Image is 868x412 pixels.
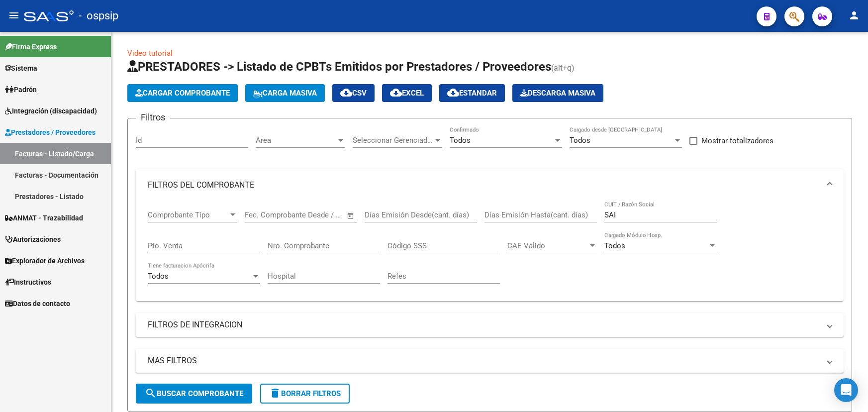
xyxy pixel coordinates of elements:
span: Todos [604,241,625,250]
span: Estandar [447,89,497,98]
span: (alt+q) [551,63,575,73]
span: Comprobante Tipo [148,210,228,219]
span: Descarga Masiva [520,89,595,98]
button: Borrar Filtros [260,384,350,404]
mat-icon: menu [8,9,20,21]
span: CAE Válido [507,241,588,250]
button: Buscar Comprobante [136,384,252,404]
span: Padrón [5,84,37,95]
span: Borrar Filtros [269,389,341,398]
mat-expansion-panel-header: FILTROS DEL COMPROBANTE [136,169,844,201]
span: Mostrar totalizadores [701,135,773,147]
mat-icon: search [145,387,157,399]
span: Area [256,136,336,145]
mat-icon: cloud_download [340,87,352,99]
span: ANMAT - Trazabilidad [5,212,83,223]
mat-icon: cloud_download [447,87,459,99]
div: Open Intercom Messenger [834,378,858,402]
button: Estandar [439,84,505,102]
span: Instructivos [5,277,51,288]
button: Cargar Comprobante [127,84,238,102]
mat-icon: cloud_download [390,87,402,99]
span: Todos [450,136,471,145]
mat-icon: delete [269,387,281,399]
span: CSV [340,89,367,98]
span: Carga Masiva [253,89,317,98]
span: Sistema [5,63,37,74]
button: Open calendar [345,210,357,221]
span: EXCEL [390,89,424,98]
span: Explorador de Archivos [5,255,85,266]
button: Carga Masiva [245,84,325,102]
button: EXCEL [382,84,432,102]
a: Video tutorial [127,49,173,58]
span: Cargar Comprobante [135,89,230,98]
span: PRESTADORES -> Listado de CPBTs Emitidos por Prestadores / Proveedores [127,60,551,74]
span: Integración (discapacidad) [5,105,97,116]
span: Datos de contacto [5,298,70,309]
app-download-masive: Descarga masiva de comprobantes (adjuntos) [512,84,603,102]
span: Todos [148,272,169,281]
span: - ospsip [79,5,118,27]
input: End date [286,210,334,219]
button: Descarga Masiva [512,84,603,102]
h3: Filtros [136,110,170,124]
mat-panel-title: FILTROS DEL COMPROBANTE [148,180,820,191]
mat-panel-title: MAS FILTROS [148,355,820,366]
input: Start date [245,210,277,219]
mat-panel-title: FILTROS DE INTEGRACION [148,319,820,330]
span: Prestadores / Proveedores [5,127,96,138]
button: CSV [332,84,375,102]
div: FILTROS DEL COMPROBANTE [136,201,844,301]
span: Seleccionar Gerenciador [353,136,433,145]
span: Buscar Comprobante [145,389,243,398]
mat-expansion-panel-header: MAS FILTROS [136,349,844,373]
span: Firma Express [5,41,57,52]
mat-expansion-panel-header: FILTROS DE INTEGRACION [136,313,844,337]
span: Autorizaciones [5,234,61,245]
span: Todos [570,136,590,145]
mat-icon: person [848,9,860,21]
